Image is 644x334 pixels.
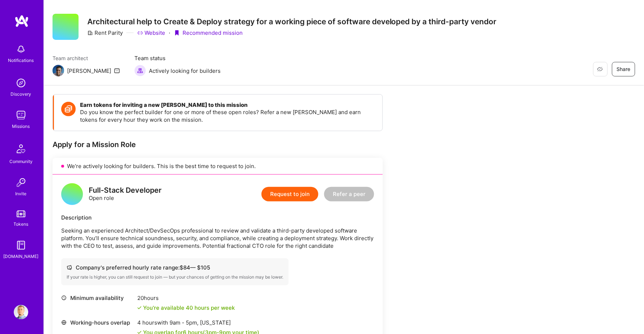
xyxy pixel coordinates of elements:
span: Team status [134,54,221,62]
span: Actively looking for builders [149,67,221,75]
img: discovery [14,76,28,90]
h3: Architectural help to Create & Deploy strategy for a working piece of software developed by a thi... [87,17,497,26]
div: Recommended mission [174,29,243,37]
i: icon Cash [67,265,72,270]
div: [DOMAIN_NAME] [4,252,39,260]
i: icon World [61,320,67,325]
div: Community [9,158,33,165]
i: icon CompanyGray [87,30,93,36]
div: Open role [89,187,162,202]
div: Invite [16,190,27,197]
div: Missions [12,122,30,130]
p: Do you know the perfect builder for one or more of these open roles? Refer a new [PERSON_NAME] an... [80,108,375,124]
img: bell [14,42,28,57]
a: Website [137,29,165,37]
span: 9am - 5pm , [168,319,200,326]
div: 4 hours with [US_STATE] [137,319,259,326]
img: tokens [17,210,25,217]
div: · [169,29,170,37]
div: Minimum availability [61,294,134,302]
div: Working-hours overlap [61,319,134,326]
span: Share [617,66,631,73]
img: Team Architect [53,65,64,76]
i: icon Clock [61,295,67,301]
div: We’re actively looking for builders. This is the best time to request to join. [53,158,383,175]
div: 20 hours [137,294,235,302]
img: guide book [14,238,28,252]
img: Token icon [61,102,76,116]
img: User Avatar [14,305,28,320]
img: Community [12,140,30,158]
span: Team architect [53,54,120,62]
h4: Earn tokens for inviting a new [PERSON_NAME] to this mission [80,102,375,108]
div: Discovery [11,90,32,98]
button: Request to join [262,187,318,201]
div: Notifications [8,57,34,64]
img: Actively looking for builders [134,65,146,76]
div: You're available 40 hours per week [137,304,235,312]
button: Share [612,62,635,76]
div: Apply for a Mission Role [53,140,383,149]
div: Tokens [14,220,29,228]
img: logo [14,14,29,28]
div: If your rate is higher, you can still request to join — but your chances of getting on the missio... [67,274,283,280]
div: Company's preferred hourly rate range: $ 84 — $ 105 [67,264,283,271]
i: icon Mail [114,68,120,74]
i: icon PurpleRibbon [174,30,180,36]
i: icon EyeClosed [597,66,603,72]
i: icon Check [137,306,142,310]
button: Refer a peer [324,187,374,201]
img: teamwork [14,108,28,122]
div: Full-Stack Developer [89,187,162,194]
div: Description [61,214,374,221]
div: [PERSON_NAME] [67,67,111,75]
div: Rent Parity [87,29,123,37]
p: Seeking an experienced Architect/DevSecOps professional to review and validate a third-party deve... [61,227,374,250]
img: Invite [14,175,28,190]
a: User Avatar [12,305,30,320]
